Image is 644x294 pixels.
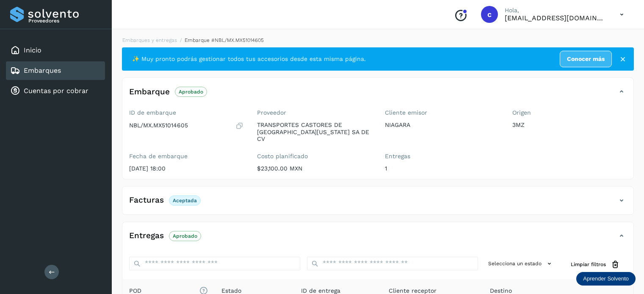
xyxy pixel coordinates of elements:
div: EmbarqueAprobado [122,85,633,106]
label: Cliente emisor [385,109,499,116]
p: Aprobado [179,89,203,95]
span: ✨ Muy pronto podrás gestionar todos tus accesorios desde esta misma página. [132,55,366,63]
p: 1 [385,165,499,172]
p: 3MZ [512,121,627,129]
p: Proveedores [28,18,102,24]
label: ID de embarque [129,109,243,116]
p: NBL/MX.MX51014605 [129,122,188,129]
span: Limpiar filtros [571,261,606,268]
p: [DATE] 18:00 [129,165,243,172]
span: Embarque #NBL/MX.MX51014605 [185,37,264,43]
p: cuentasespeciales8_met@castores.com.mx [505,14,606,22]
div: FacturasAceptada [122,193,633,214]
h4: Entregas [129,231,164,241]
p: Aceptada [173,198,197,203]
p: Hola, [505,7,606,14]
label: Entregas [385,153,499,160]
label: Fecha de embarque [129,153,243,160]
p: Aprender Solvento [583,275,629,282]
h4: Facturas [129,195,164,205]
p: $23,100.00 MXN [257,165,371,172]
a: Inicio [24,46,41,54]
nav: breadcrumb [122,36,634,44]
p: NIAGARA [385,121,499,129]
label: Proveedor [257,109,371,116]
button: Limpiar filtros [564,257,627,272]
h4: Embarque [129,87,170,97]
p: TRANSPORTES CASTORES DE [GEOGRAPHIC_DATA][US_STATE] SA DE CV [257,121,371,143]
label: Origen [512,109,627,116]
button: Selecciona un estado [485,257,557,271]
div: Cuentas por cobrar [6,82,105,100]
div: Aprender Solvento [576,272,636,286]
a: Cuentas por cobrar [24,87,88,95]
a: Embarques y entregas [122,37,177,43]
div: EntregasAprobado [122,229,633,250]
label: Costo planificado [257,153,371,160]
div: Inicio [6,41,105,60]
a: Embarques [24,66,61,74]
div: Embarques [6,61,105,80]
a: Conocer más [560,51,612,67]
p: Aprobado [173,233,197,239]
